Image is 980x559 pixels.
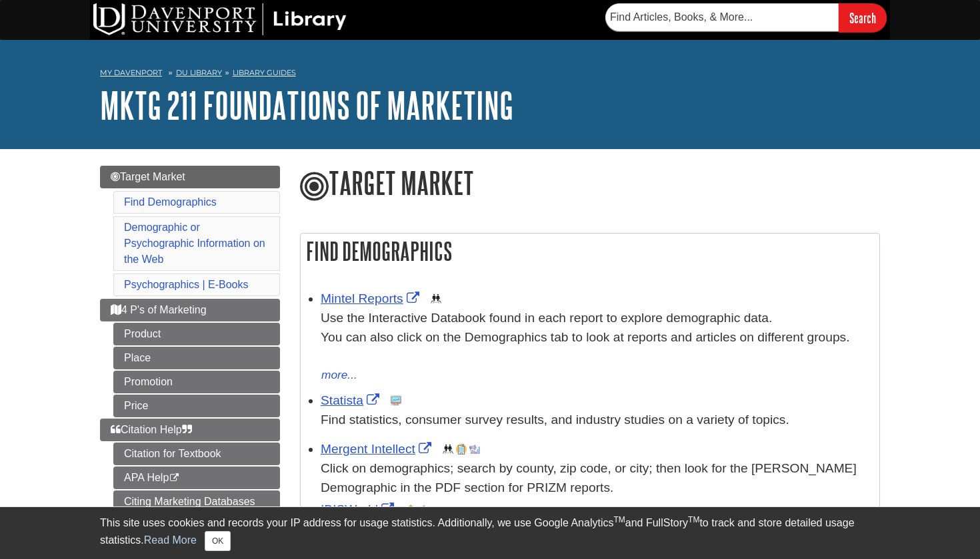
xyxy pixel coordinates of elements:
[605,3,887,32] form: Searches DU Library's articles, books, and more
[605,3,839,31] input: Find Articles, Books, & More...
[100,299,280,321] a: 4 P's of Marketing
[321,411,873,430] p: Find statistics, consumer survey results, and industry studies on a variety of topics.
[100,67,162,79] a: My Davenport
[391,395,401,406] img: Statistics
[613,515,625,524] sup: TM
[113,395,280,417] a: Price
[431,293,441,304] img: Demographics
[233,68,296,77] a: Library Guides
[456,444,467,455] img: Company Information
[100,85,513,126] a: MKTG 211 Foundations of Marketing
[111,424,192,435] span: Citation Help
[321,459,873,498] div: Click on demographics; search by county, zip code, or city; then look for the [PERSON_NAME] Demog...
[111,171,185,182] span: Target Market
[144,534,197,546] a: Read More
[113,371,280,393] a: Promotion
[443,444,453,455] img: Demographics
[405,504,416,515] img: Financial Report
[169,474,180,482] i: This link opens in a new window
[301,234,879,269] h2: Find Demographics
[100,515,880,551] div: This site uses cookies and records your IP address for usage statistics. Additionally, we use Goo...
[419,504,429,515] img: Industry Report
[688,515,699,524] sup: TM
[100,419,280,441] a: Citation Help
[111,304,207,315] span: 4 P's of Marketing
[300,166,880,203] h1: Target Market
[124,222,265,265] a: Demographic or Psychographic Information on the Web
[469,444,480,455] img: Industry Report
[124,279,248,290] a: Psychographics | E-Books
[100,64,880,85] nav: breadcrumb
[321,502,397,516] a: Link opens in new window
[100,166,280,188] a: Target Market
[176,68,222,77] a: DU Library
[113,347,280,369] a: Place
[113,466,280,489] a: APA Help
[321,366,358,385] button: more...
[321,309,873,366] div: Use the Interactive Databook found in each report to explore demographic data. You can also click...
[321,393,383,407] a: Link opens in new window
[321,442,435,456] a: Link opens in new window
[113,323,280,345] a: Product
[839,3,887,32] input: Search
[321,291,423,305] a: Link opens in new window
[124,196,217,208] a: Find Demographics
[113,490,280,513] a: Citing Marketing Databases
[93,3,347,35] img: DU Library
[205,531,231,551] button: Close
[113,443,280,465] a: Citation for Textbook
